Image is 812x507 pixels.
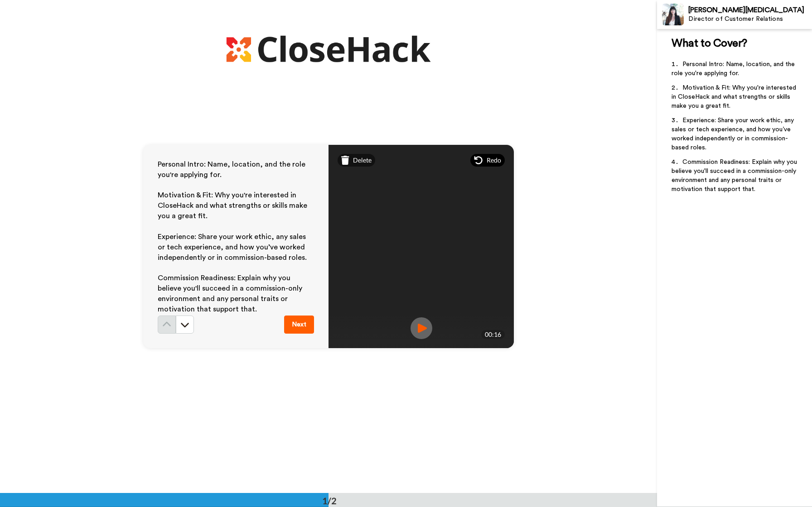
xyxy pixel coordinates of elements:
[338,154,375,167] div: Delete
[672,61,797,77] span: Personal Intro: Name, location, and the role you're applying for.
[688,6,812,14] div: [PERSON_NAME][MEDICAL_DATA]
[688,15,812,23] div: Director of Customer Relations
[411,317,432,339] img: ic_record_play.svg
[672,159,799,192] span: Commission Readiness: Explain why you believe you'll succeed in a commission-only environment and...
[158,233,308,261] span: Experience: Share your work ethic, any sales or tech experience, and how you’ve worked independen...
[353,156,372,165] span: Delete
[158,161,307,178] span: Personal Intro: Name, location, and the role you're applying for.
[487,156,501,165] span: Redo
[284,316,314,334] button: Next
[481,330,505,339] div: 00:16
[672,117,796,151] span: Experience: Share your work ethic, any sales or tech experience, and how you’ve worked independen...
[308,494,351,507] div: 1/2
[470,154,505,167] div: Redo
[662,4,684,25] img: Profile Image
[158,274,304,313] span: Commission Readiness: Explain why you believe you'll succeed in a commission-only environment and...
[672,85,798,109] span: Motivation & Fit: Why you're interested in CloseHack and what strengths or skills make you a grea...
[672,38,747,49] span: What to Cover?
[158,191,309,220] span: Motivation & Fit: Why you're interested in CloseHack and what strengths or skills make you a grea...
